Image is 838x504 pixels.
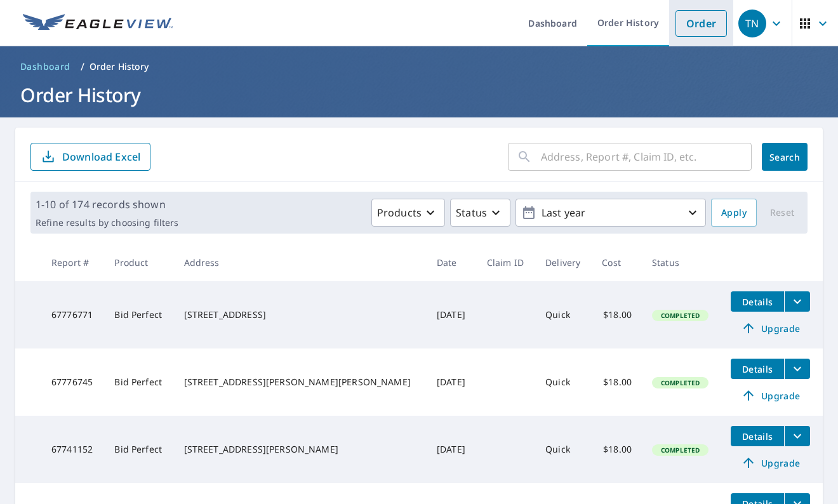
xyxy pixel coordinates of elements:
span: Completed [653,378,707,387]
td: [DATE] [427,348,477,416]
td: Bid Perfect [104,348,173,416]
button: Last year [515,199,706,227]
td: 67776745 [41,348,104,416]
button: Apply [711,199,757,227]
a: Upgrade [731,318,810,338]
td: Quick [535,416,592,483]
nav: breadcrumb [15,56,823,77]
span: Dashboard [20,60,70,73]
button: filesDropdownBtn-67776745 [784,359,810,379]
button: Download Excel [30,143,150,171]
button: filesDropdownBtn-67776771 [784,291,810,312]
td: Bid Perfect [104,416,173,483]
span: Completed [653,311,707,320]
span: Upgrade [738,455,802,470]
th: Date [427,244,477,281]
p: 1-10 of 174 records shown [36,197,178,212]
p: Refine results by choosing filters [36,217,178,229]
td: $18.00 [592,281,642,348]
span: Upgrade [738,321,802,336]
p: Download Excel [62,150,140,164]
td: [DATE] [427,416,477,483]
button: detailsBtn-67741152 [731,426,784,446]
div: [STREET_ADDRESS][PERSON_NAME][PERSON_NAME] [184,376,416,388]
a: Upgrade [731,385,810,406]
a: Order [675,10,727,37]
p: Products [377,205,422,220]
button: Search [762,143,808,171]
th: Cost [592,244,642,281]
p: Status [456,205,487,220]
td: Bid Perfect [104,281,173,348]
th: Status [642,244,721,281]
button: detailsBtn-67776745 [731,359,784,379]
th: Address [174,244,427,281]
span: Search [772,151,797,163]
button: Status [450,199,510,227]
div: TN [738,10,766,37]
td: [DATE] [427,281,477,348]
button: Products [371,199,445,227]
td: Quick [535,348,592,416]
td: $18.00 [592,348,642,416]
th: Product [104,244,173,281]
li: / [81,59,84,74]
td: 67741152 [41,416,104,483]
td: Quick [535,281,592,348]
span: Completed [653,446,707,454]
input: Address, Report #, Claim ID, etc. [541,139,752,175]
th: Report # [41,244,104,281]
span: Apply [721,205,747,221]
td: $18.00 [592,416,642,483]
span: Details [738,430,776,442]
button: filesDropdownBtn-67741152 [784,426,810,446]
img: EV Logo [23,14,173,33]
div: [STREET_ADDRESS] [184,308,416,321]
button: detailsBtn-67776771 [731,291,784,312]
span: Details [738,363,776,375]
span: Details [738,296,776,308]
td: 67776771 [41,281,104,348]
th: Claim ID [477,244,535,281]
div: [STREET_ADDRESS][PERSON_NAME] [184,443,416,456]
h1: Order History [15,82,823,108]
a: Dashboard [15,56,76,77]
th: Delivery [535,244,592,281]
p: Order History [90,60,149,73]
p: Last year [536,202,685,224]
span: Upgrade [738,388,802,403]
a: Upgrade [731,453,810,473]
